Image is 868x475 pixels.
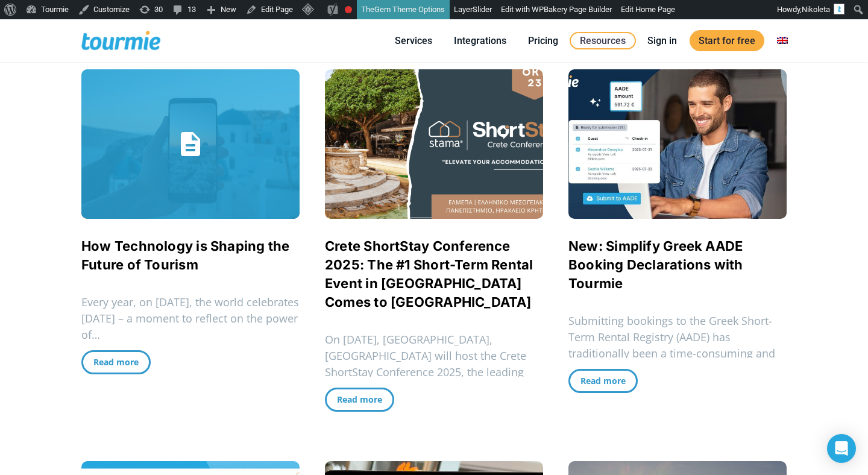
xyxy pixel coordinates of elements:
a: Sign in [638,33,686,48]
span: Read more [580,375,626,386]
a: Crete ShortStay Conference 2025: The #1 Short-Term Rental Event in [GEOGRAPHIC_DATA] Comes to [GE... [325,238,533,310]
span: Read more [337,394,382,405]
a: How Technology is Shaping the Future of Tourism [81,238,289,272]
a: Read more [81,350,151,374]
a: New: Simplify Greek AADE Booking Declarations with Tourmie [568,238,743,291]
a: Integrations [445,33,515,48]
a: Resources [570,32,636,49]
div: Open Intercom Messenger [827,434,856,463]
span: Nikoleta [802,5,830,14]
a: Read more [568,369,638,393]
a: Pricing [519,33,567,48]
a: Read more [325,388,394,412]
a: Start for free [690,30,764,51]
span: Read more [93,356,139,368]
p: On [DATE], [GEOGRAPHIC_DATA], [GEOGRAPHIC_DATA] will host the Crete ShortStay Conference 2025, th... [325,332,543,413]
p: Submitting bookings to the Greek Short-Term Rental Registry (AADE) has traditionally been a time-... [568,313,787,378]
div: Needs improvement [345,6,352,13]
a: Services [386,33,441,48]
p: Every year, on [DATE], the world celebrates [DATE] – a moment to reflect on the power of… [81,294,300,343]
